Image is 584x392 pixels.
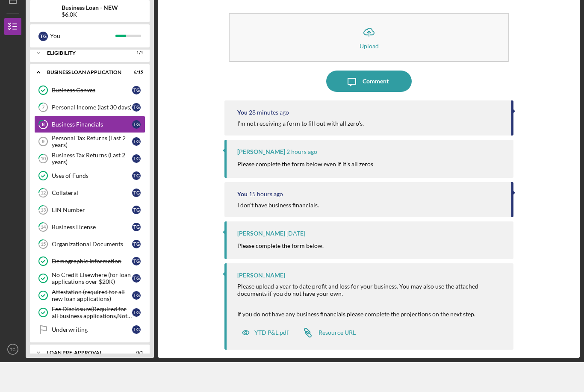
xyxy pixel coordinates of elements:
time: 2025-08-12 15:29 [249,109,289,116]
div: [PERSON_NAME] [237,230,285,237]
a: Fee Disclosure(Required for all business applications,Not needed for Contractor loans)TG [34,304,145,321]
div: T G [132,206,141,214]
div: Business License [52,224,132,230]
tspan: 15 [41,242,46,247]
div: T G [132,103,141,112]
div: LOAN PRE-APPROVAL [47,350,122,355]
div: T G [132,171,141,180]
a: 8Business FinancialsTG [34,116,145,133]
div: 1 / 1 [128,50,143,56]
div: [PERSON_NAME] [237,148,285,155]
text: TG [10,347,15,352]
div: Demographic Information [52,258,132,265]
div: Business Tax Returns (Last 2 years) [52,152,132,165]
button: YTD P&L.pdf [237,324,293,341]
div: You [50,29,115,43]
tspan: 10 [41,156,46,162]
a: 15Organizational DocumentsTG [34,236,145,253]
div: Resource URL [319,329,356,336]
div: 0 / 1 [128,350,143,355]
div: $6.0K [62,11,118,18]
div: Attestation (required for all new loan applications) [52,289,132,302]
a: Demographic InformationTG [34,253,145,270]
div: Fee Disclosure(Required for all business applications,Not needed for Contractor loans) [52,306,132,319]
div: T G [132,257,141,265]
div: T G [132,325,141,334]
time: 2025-08-12 00:11 [249,191,283,197]
div: T G [132,274,141,283]
div: Business Financials [52,121,132,128]
div: You [237,191,248,197]
a: 14Business LicenseTG [34,218,145,236]
div: T G [132,86,141,94]
div: T G [132,240,141,248]
tspan: 12 [41,190,46,196]
a: 10Business Tax Returns (Last 2 years)TG [34,150,145,167]
div: T G [38,32,48,41]
div: You [237,109,248,116]
a: Business CanvasTG [34,82,145,99]
a: Resource URL [297,324,356,341]
div: I don’t have business financials. [237,202,319,209]
div: No Credit Elsewhere (for loan applications over $20K) [52,271,132,285]
a: No Credit Elsewhere (for loan applications over $20K)TG [34,270,145,287]
div: T G [132,223,141,231]
div: T G [132,189,141,197]
button: Upload [229,13,509,62]
tspan: 9 [42,139,44,144]
div: Comment [363,71,389,92]
mark: Please complete the form below even if it's all zeros [237,160,373,168]
div: ELIGIBILITY [47,50,122,56]
div: BUSINESS LOAN APPLICATION [47,70,122,75]
div: Organizational Documents [52,241,132,248]
b: Business Loan - NEW [62,4,118,11]
tspan: 8 [42,122,44,127]
div: Underwriting [52,326,132,333]
tspan: 7 [42,105,45,110]
div: Uses of Funds [52,172,132,179]
button: Comment [326,71,412,92]
mark: Please complete the form below. [237,242,324,249]
time: 2025-08-12 14:01 [286,148,317,155]
tspan: 14 [41,224,46,230]
button: TG [4,341,21,358]
div: Business Canvas [52,87,132,94]
div: EIN Number [52,206,132,213]
div: T G [132,308,141,317]
tspan: 13 [41,207,46,213]
div: T G [132,291,141,300]
div: 6 / 15 [128,70,143,75]
a: 7Personal Income (last 30 days)TG [34,99,145,116]
div: I’m not receiving a form to fill out with all zero’s. [237,120,364,127]
div: T G [132,120,141,129]
div: [PERSON_NAME] [237,272,285,279]
time: 2025-07-21 17:21 [286,230,305,237]
a: Attestation (required for all new loan applications)TG [34,287,145,304]
a: 12CollateralTG [34,184,145,201]
a: 13EIN NumberTG [34,201,145,218]
div: If you do not have any business financials please complete the projections on the next step. [237,311,505,318]
div: Please upload a year to date profit and loss for your business. You may also use the attached doc... [237,283,505,310]
a: UnderwritingTG [34,321,145,338]
a: 9Personal Tax Returns (Last 2 years)TG [34,133,145,150]
div: Collateral [52,189,132,196]
a: Uses of FundsTG [34,167,145,184]
div: T G [132,154,141,163]
div: Personal Income (last 30 days) [52,104,132,111]
div: Personal Tax Returns (Last 2 years) [52,135,132,148]
div: Upload [360,43,379,49]
div: T G [132,137,141,146]
div: YTD P&L.pdf [254,329,289,336]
